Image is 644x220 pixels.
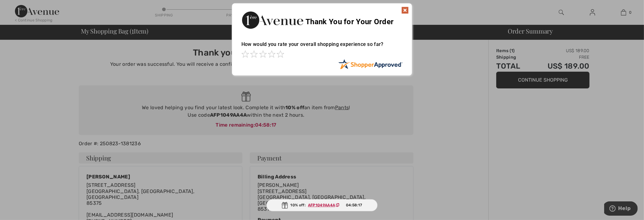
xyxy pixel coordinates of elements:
[267,199,378,211] div: 10% off:
[306,17,394,26] span: Thank You for Your Order
[241,35,403,59] div: How would you rate your overall shopping experience so far?
[14,4,27,10] span: Help
[346,202,362,208] span: 04:58:17
[282,202,288,209] img: Gift.svg
[241,10,304,30] img: Thank You for Your Order
[308,203,335,207] ins: AFP1049AA4A
[401,7,409,14] img: x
